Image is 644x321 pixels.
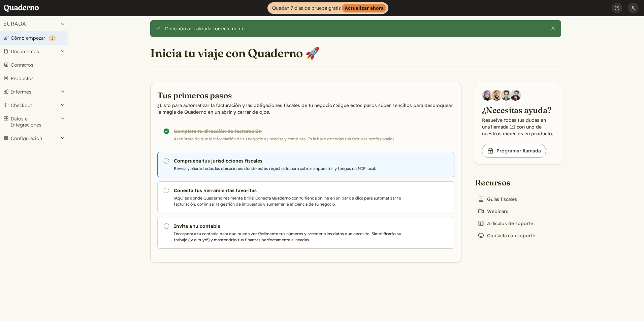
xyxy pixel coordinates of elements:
[174,223,404,229] h3: Invita a tu contable
[174,187,404,194] h3: Conecta tus herramientas favoritas
[501,90,512,101] img: Ivo Oltmans, Business Developer at Quaderno
[482,144,546,158] a: Programar llamada
[475,231,538,240] a: Contacta con soporte
[475,194,520,204] a: Guías fiscales
[150,46,320,61] h1: Inicia tu viaje con Quaderno 🚀
[157,102,454,115] p: ¿Listo para automatizar la facturación y las obligaciones fiscales de tu negocio? Sigue estos pas...
[165,26,545,32] div: Dirección actualizada correctamente.
[174,157,404,164] h3: Comprueba tus jurisdicciones fiscales
[482,105,554,115] h2: ¿Necesitas ayuda?
[157,217,454,249] a: Invita a tu contable Incorpora a tu contable para que pueda ver fácilmente tus números y acceder ...
[550,26,556,31] button: Cierra esta alerta
[482,90,493,101] img: Diana Carrasco, Account Executive at Quaderno
[482,117,554,137] p: Resuelve todas tus dudas en una llamada 1:1 con uno de nuestros expertos en producto.
[174,195,404,207] p: ¡Aquí es donde Quaderno realmente brilla! Conecta Quaderno con tu tienda online en un par de clic...
[491,90,502,101] img: Jairo Fumero, Account Executive at Quaderno
[51,36,53,41] span: 3
[475,207,511,216] a: Webinars
[174,231,404,243] p: Incorpora a tu contable para que pueda ver fácilmente tus números y acceder a los datos que neces...
[157,181,454,213] a: Conecta tus herramientas favoritas ¡Aquí es donde Quaderno realmente brilla! Conecta Quaderno con...
[174,166,404,172] p: Revisa y añade todas las ubicaciones donde estés registrado para cobrar impuestos y tengas un NIF...
[267,2,388,14] a: Quedan 7 días de prueba gratisActualizar ahora
[475,177,538,188] h2: Recursos
[157,90,454,101] h2: Tus primeros pasos
[510,90,521,101] img: Javier Rubio, DevRel at Quaderno
[342,4,386,12] strong: Actualizar ahora
[157,152,454,177] a: Comprueba tus jurisdicciones fiscales Revisa y añade todas las ubicaciones donde estés registrado...
[475,219,536,228] a: Artículos de soporte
